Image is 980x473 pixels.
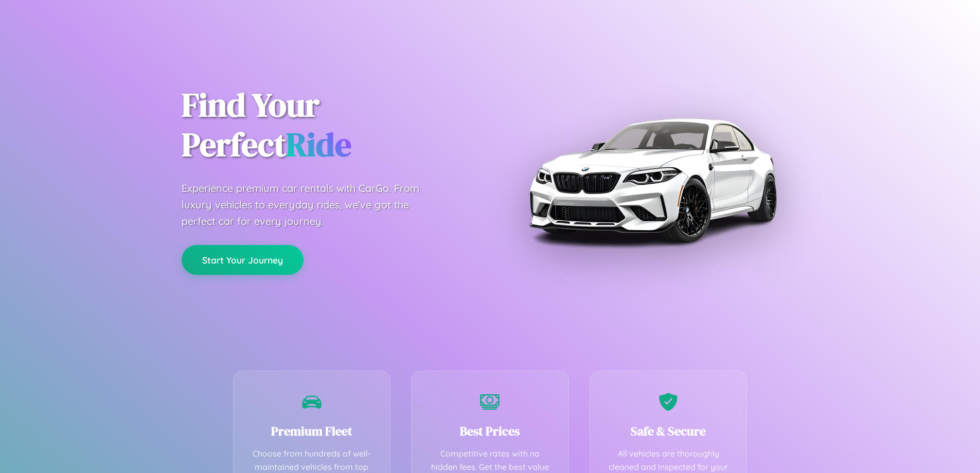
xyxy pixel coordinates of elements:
[182,85,475,165] h1: Find Your Perfect
[182,180,439,230] p: Experience premium car rentals with CarGo. From luxury vehicles to everyday rides, we've got the ...
[524,51,781,309] img: Premium BMW car rental vehicle
[249,423,375,440] h3: Premium Fleet
[427,423,553,440] h3: Best Prices
[605,423,732,440] h3: Safe & Secure
[286,122,351,167] span: Ride
[182,245,304,275] button: Start Your Journey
